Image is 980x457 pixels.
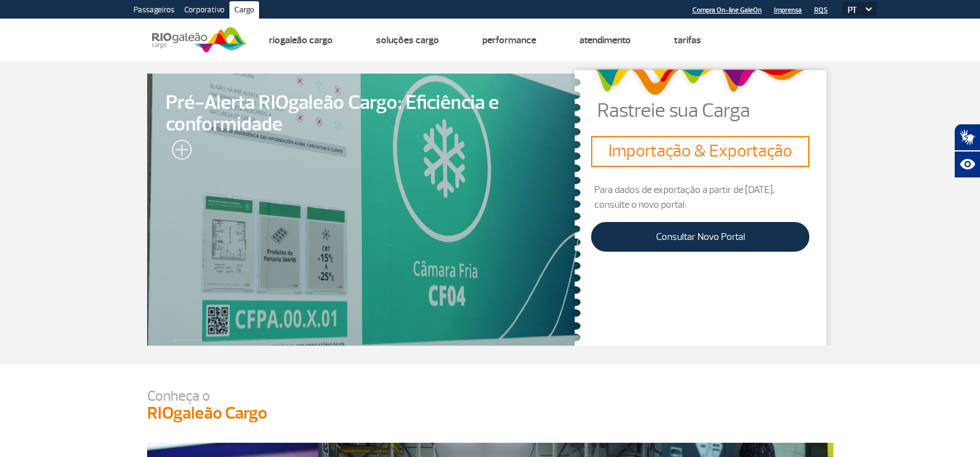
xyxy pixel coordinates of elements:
[590,63,810,101] img: grafismo
[954,124,980,151] button: Abrir tradutor de língua de sinais.
[774,6,802,14] a: Imprensa
[269,34,333,46] a: Riogaleão Cargo
[692,6,762,14] a: Compra On-line GaleOn
[147,74,581,346] a: Pré-Alerta RIOgaleão Cargo: Eficiência e conformidade
[376,34,439,46] a: Soluções Cargo
[954,124,980,178] div: Plugin de acessibilidade da Hand Talk.
[597,101,833,121] p: Rastreie sua Carga
[147,389,833,403] p: Conheça o
[147,403,833,424] h3: RIOgaleão Cargo
[591,222,809,252] a: Consultar Novo Portal
[166,140,192,164] img: leia-mais
[229,1,259,21] a: Cargo
[482,34,536,46] a: Performance
[674,34,701,46] a: Tarifas
[129,1,179,21] a: Passageiros
[954,151,980,178] button: Abrir recursos assistivos.
[814,6,828,14] a: RQS
[596,141,804,162] h3: Importação & Exportação
[179,1,229,21] a: Corporativo
[166,92,563,135] span: Pré-Alerta RIOgaleão Cargo: Eficiência e conformidade
[591,182,809,212] p: Para dados de exportação a partir de [DATE], consulte o novo portal:
[579,34,631,46] a: Atendimento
